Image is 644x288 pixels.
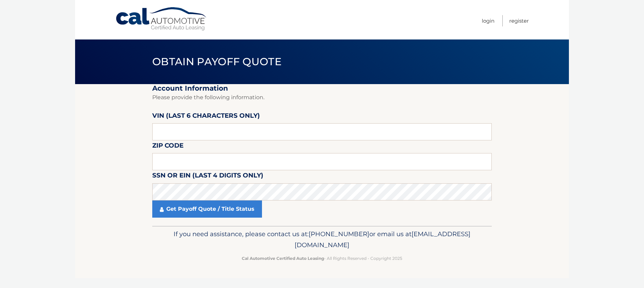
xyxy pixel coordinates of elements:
[152,84,492,93] h2: Account Information
[152,140,183,153] label: Zip Code
[482,15,494,26] a: Login
[309,230,369,238] span: [PHONE_NUMBER]
[152,111,260,123] label: VIN (last 6 characters only)
[115,7,208,31] a: Cal Automotive
[152,93,492,102] p: Please provide the following information.
[157,229,487,251] p: If you need assistance, please contact us at: or email us at
[509,15,529,26] a: Register
[242,256,324,261] strong: Cal Automotive Certified Auto Leasing
[157,255,487,262] p: - All Rights Reserved - Copyright 2025
[152,200,262,218] a: Get Payoff Quote / Title Status
[152,170,263,183] label: SSN or EIN (last 4 digits only)
[152,55,282,68] span: Obtain Payoff Quote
